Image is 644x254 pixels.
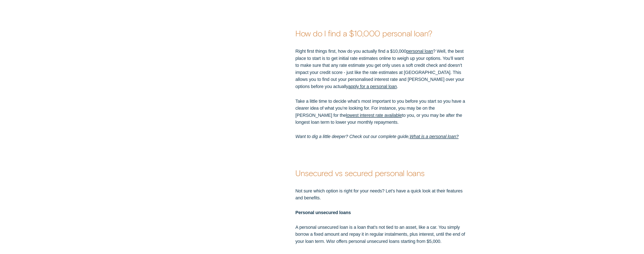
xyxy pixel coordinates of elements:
a: personal loan [406,49,433,54]
a: lowest interest rate available [346,113,402,118]
p: A personal unsecured loan is a loan that’s not tied to an asset, like a car. You simply borrow a ... [295,224,465,245]
strong: How do I find a $10,000 personal loan? [295,28,432,38]
strong: Unsecured vs secured personal loans [295,168,424,178]
p: Not sure which option is right for your needs? Let’s have a quick look at their features and bene... [295,187,465,201]
a: apply for a personal loan [348,84,397,89]
a: What is a personal loan? [410,134,459,139]
p: Right first things first, how do you actually find a $10,000 ? Well, the best place to start is t... [295,48,465,90]
p: Take a little time to decide what’s most important to you before you start so you have a clearer ... [295,98,465,140]
em: Want to dig a little deeper? Check out our complete guide, [295,134,410,139]
strong: Personal unsecured loans [295,210,351,215]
